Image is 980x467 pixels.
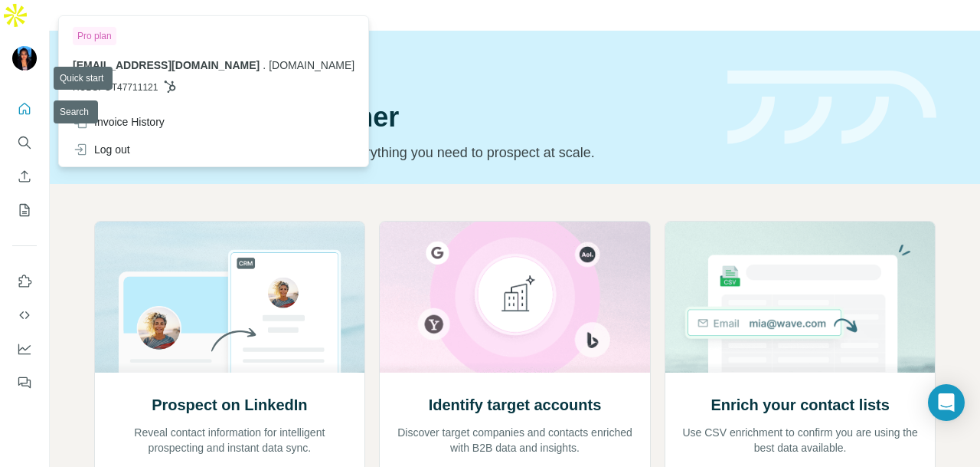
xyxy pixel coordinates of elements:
[73,142,130,157] div: Log out
[681,425,920,455] p: Use CSV enrichment to confirm you are using the best data available.
[12,163,37,190] button: Enrich CSV
[429,394,602,416] h2: Identify target accounts
[727,71,936,145] img: banner
[710,394,889,416] h2: Enrich your contact lists
[73,59,260,71] span: [EMAIL_ADDRESS][DOMAIN_NAME]
[94,222,366,373] img: Prospect on LinkedIn
[94,142,709,163] p: Pick your starting point and we’ll provide everything you need to prospect at scale.
[12,95,37,123] button: Quick start
[665,222,936,373] img: Enrich your contact lists
[94,102,709,133] h1: Let’s prospect together
[152,394,307,416] h2: Prospect on LinkedIn
[94,59,709,74] div: Quick start
[73,27,116,45] div: Pro plan
[12,196,37,224] button: My lists
[12,369,37,396] button: Feedback
[269,59,354,71] span: [DOMAIN_NAME]
[73,114,165,130] div: Invoice History
[12,301,37,329] button: Use Surfe API
[928,384,965,421] div: Open Intercom Messenger
[12,46,37,71] img: Avatar
[73,81,158,94] span: HUBSPOT47711121
[12,268,37,295] button: Use Surfe on LinkedIn
[12,335,37,363] button: Dashboard
[379,222,651,373] img: Identify target accounts
[110,425,350,455] p: Reveal contact information for intelligent prospecting and instant data sync.
[395,425,635,455] p: Discover target companies and contacts enriched with B2B data and insights.
[12,129,37,156] button: Search
[263,59,266,71] span: .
